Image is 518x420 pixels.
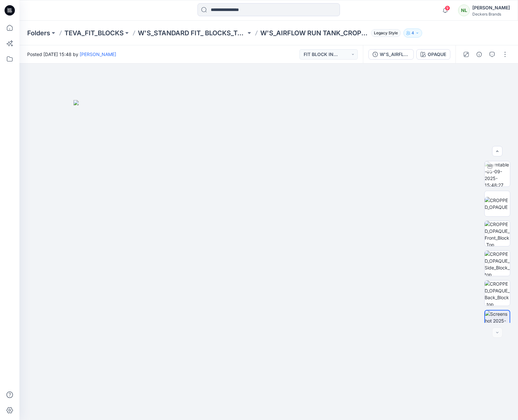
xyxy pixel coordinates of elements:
a: TEVA_FIT_BLOCKS [64,28,124,38]
button: W'S_AIRFLOW RUN TANK_CROPPED_MODULE [368,49,414,60]
a: [PERSON_NAME] [80,51,116,57]
img: CROPPED_OPAQUE_Front_Block_Top [485,221,510,246]
img: CROPPED_OPAQUE_Side_Block_top [485,251,510,276]
img: CROPPED_OPAQUE [485,197,510,210]
div: OPAQUE [428,51,446,58]
p: W'S_AIRFLOW RUN TANK_CROPPED_MODULE [260,28,368,38]
button: Legacy Style [368,28,401,38]
div: W'S_AIRFLOW RUN TANK_CROPPED_MODULE [380,51,410,58]
button: 4 [403,28,422,38]
span: 9 [445,6,450,11]
span: Posted [DATE] 15:48 by [27,51,116,58]
span: Legacy Style [371,29,401,37]
a: Folders [27,28,50,38]
div: Deckers Brands [472,12,510,17]
img: Screenshot 2025-09-13 155350 [485,311,510,335]
div: NL [458,5,470,16]
img: CROPPED_OPAQUE_Back_Block_top [485,280,510,306]
p: 4 [411,29,414,37]
button: Details [474,49,484,60]
a: W'S_STANDARD FIT_ BLOCKS_TOPS [138,28,246,38]
button: OPAQUE [416,49,450,60]
div: [PERSON_NAME] [472,4,510,12]
img: turntable-05-09-2025-15:48:27 [485,161,510,187]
